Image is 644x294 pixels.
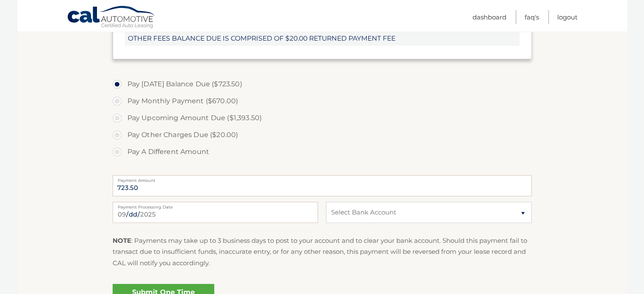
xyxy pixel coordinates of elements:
[113,202,318,209] label: Payment Processing Date
[113,93,532,110] label: Pay Monthly Payment ($670.00)
[113,202,318,223] input: Payment Date
[113,76,532,93] label: Pay [DATE] Balance Due ($723.50)
[67,5,156,30] a: Cal Automotive
[113,235,532,269] p: : Payments may take up to 3 business days to post to your account and to clear your bank account....
[113,110,532,126] label: Pay Upcoming Amount Due ($1,393.50)
[113,175,532,182] label: Payment Amount
[113,143,532,160] label: Pay A Different Amount
[113,236,131,245] strong: NOTE
[557,10,578,24] a: Logout
[473,10,506,24] a: Dashboard
[113,175,532,196] input: Payment Amount
[525,10,539,24] a: FAQ's
[113,126,532,143] label: Pay Other Charges Due ($20.00)
[125,31,520,46] span: OTHER FEES BALANCE DUE IS COMPRISED OF $20.00 RETURNED PAYMENT FEE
